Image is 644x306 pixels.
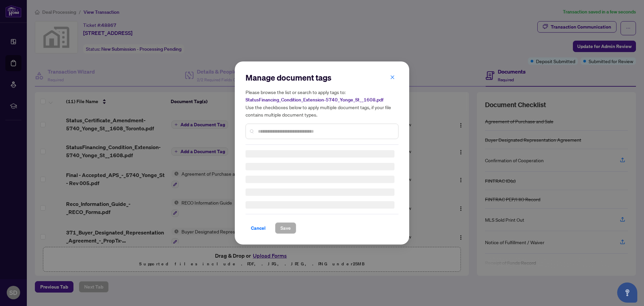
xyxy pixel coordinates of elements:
[246,222,271,234] button: Cancel
[617,282,637,303] button: Open asap
[246,88,398,118] h5: Please browse the list or search to apply tags to: Use the checkboxes below to apply multiple doc...
[251,223,266,233] span: Cancel
[275,222,296,234] button: Save
[246,97,383,103] span: StatusFinancing_Condition_Extension-5740_Yonge_St__1608.pdf
[246,72,398,83] h2: Manage document tags
[390,75,395,80] span: close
